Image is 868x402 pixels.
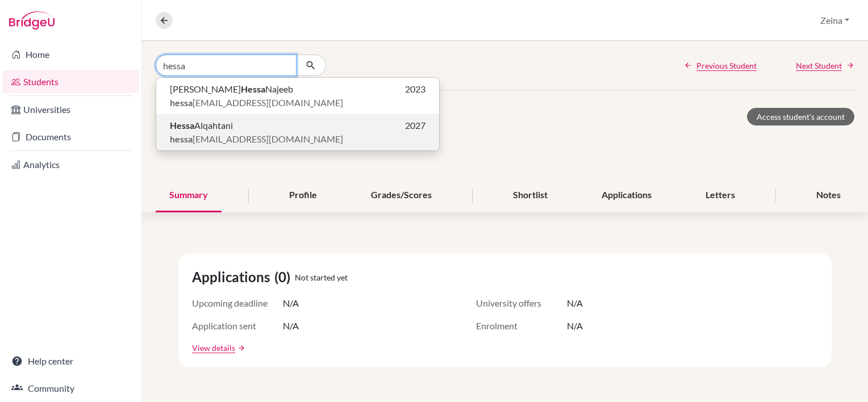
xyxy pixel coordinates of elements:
[274,267,295,287] span: (0)
[357,179,445,212] div: Grades/Scores
[170,133,193,144] b: hessa
[405,82,425,96] span: 2023
[9,11,55,30] img: Bridge-U
[2,70,139,93] a: Students
[696,60,757,72] span: Previous Student
[567,319,583,333] span: N/A
[499,179,561,212] div: Shortlist
[170,82,293,96] span: [PERSON_NAME] Najeeb
[2,98,139,121] a: Universities
[295,271,348,283] span: Not started yet
[815,10,854,31] button: Zeina
[684,60,757,72] a: Previous Student
[276,179,331,212] div: Profile
[405,119,425,132] span: 2027
[476,319,567,333] span: Enrolment
[170,120,194,131] b: Hessa
[2,43,139,66] a: Home
[170,119,233,132] span: Alqahtani
[156,55,297,76] input: Find student by name...
[170,132,343,146] span: [EMAIL_ADDRESS][DOMAIN_NAME]
[170,96,343,110] span: [EMAIL_ADDRESS][DOMAIN_NAME]
[567,296,583,310] span: N/A
[156,179,222,212] div: Summary
[476,296,567,310] span: University offers
[156,78,439,114] button: [PERSON_NAME]HessaNajeeb2023hessa[EMAIL_ADDRESS][DOMAIN_NAME]
[2,377,139,400] a: Community
[803,179,854,212] div: Notes
[192,342,235,354] a: View details
[283,319,299,333] span: N/A
[747,108,854,125] a: Access student's account
[2,153,139,176] a: Analytics
[692,179,749,212] div: Letters
[241,83,265,94] b: Hessa
[192,319,283,333] span: Application sent
[192,296,283,310] span: Upcoming deadline
[796,60,854,72] a: Next Student
[192,267,274,287] span: Applications
[588,179,665,212] div: Applications
[170,97,193,108] b: hessa
[235,344,245,352] a: arrow_forward
[283,296,299,310] span: N/A
[2,125,139,148] a: Documents
[156,114,439,150] button: HessaAlqahtani2027hessa[EMAIL_ADDRESS][DOMAIN_NAME]
[796,60,842,72] span: Next Student
[2,350,139,372] a: Help center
